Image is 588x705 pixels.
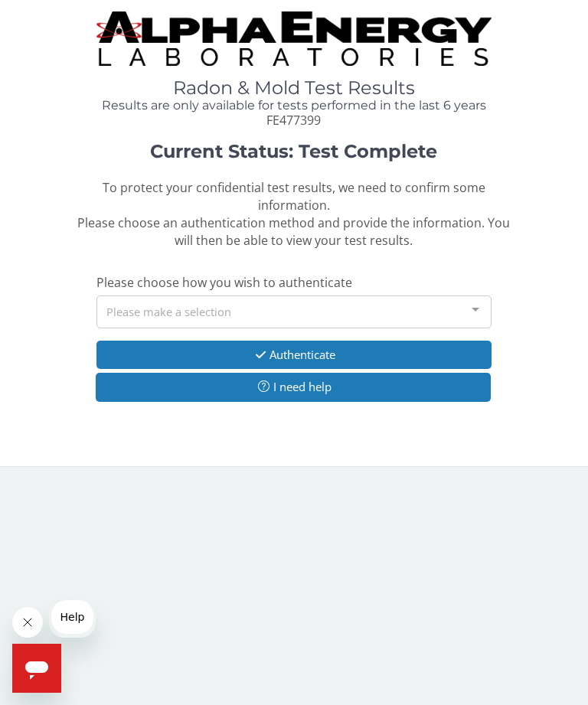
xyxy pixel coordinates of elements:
h4: Results are only available for tests performed in the last 6 years [96,99,492,113]
button: I need help [96,373,492,401]
span: Please choose how you wish to authenticate [96,274,352,291]
button: Authenticate [96,341,492,369]
span: To protect your confidential test results, we need to confirm some information. Please choose an ... [77,179,510,249]
iframe: Button to launch messaging window [12,644,61,693]
strong: Current Status: Test Complete [150,140,437,162]
span: Please make a selection [106,302,231,320]
span: FE477399 [266,112,321,129]
iframe: Message from company [49,600,96,638]
h1: Radon & Mold Test Results [96,78,492,98]
img: TightCrop.jpg [96,11,492,66]
iframe: Close message [12,607,43,638]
